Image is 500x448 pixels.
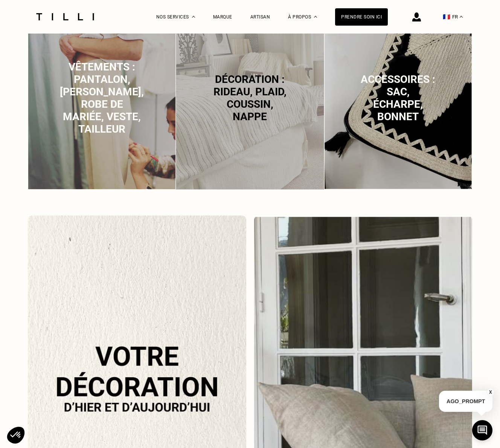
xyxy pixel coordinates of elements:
img: menu déroulant [460,16,463,18]
a: Artisan [250,14,270,20]
p: AGO_PROMPT [439,391,492,412]
span: 🇫🇷 [443,13,450,20]
span: Décoration : rideau, plaid, coussin, nappe [213,73,287,123]
img: Logo du service de couturière Tilli [34,13,97,20]
a: Prendre soin ici [335,8,388,26]
a: Marque [213,14,232,20]
img: Menu déroulant à propos [314,16,317,18]
span: Accessoires : sac, écharpe, bonnet [361,73,435,123]
button: X [487,388,494,396]
img: Accessoires : sac, écharpe, bonnet [324,5,472,190]
img: Menu déroulant [192,16,195,18]
img: icône connexion [412,12,421,21]
span: Vêtements : pantalon, [PERSON_NAME], robe de mariée, veste, tailleur [60,61,144,135]
img: Vêtements : pantalon, jean, robe de mariée, veste, tailleur [28,5,176,190]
